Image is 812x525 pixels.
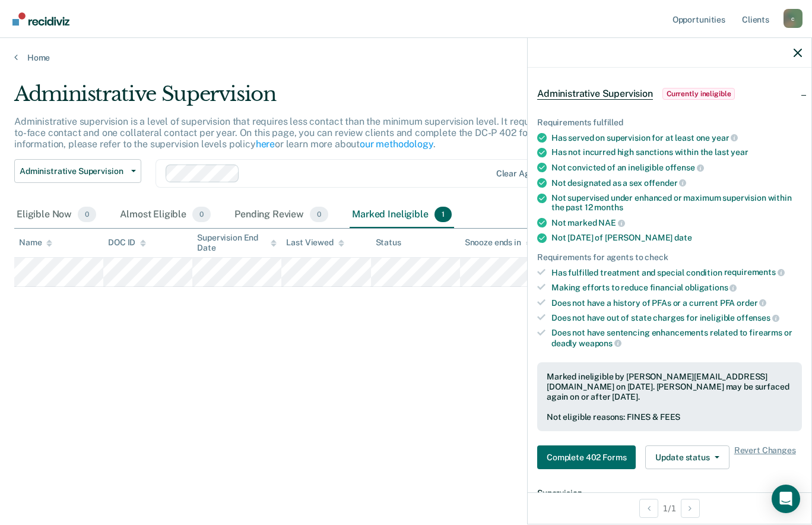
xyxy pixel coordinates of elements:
div: Does not have sentencing enhancements related to firearms or deadly [551,328,802,348]
div: DOC ID [108,238,146,248]
div: Eligible Now [14,202,99,228]
span: 0 [78,207,96,222]
span: months [594,203,623,212]
a: our methodology [360,138,433,150]
a: Navigate to form link [537,445,640,469]
span: obligations [685,283,737,292]
div: Making efforts to reduce financial [551,282,802,293]
button: Update status [645,445,729,469]
button: Profile dropdown button [784,9,803,28]
span: offense [665,163,704,172]
a: Home [14,52,798,63]
div: Has not incurred high sanctions within the last [551,147,802,157]
span: weapons [579,339,621,348]
div: Last Viewed [286,238,344,248]
div: c [784,9,803,28]
span: Currently ineligible [662,88,735,100]
button: Next Opportunity [681,499,700,518]
a: here [256,138,275,150]
span: year [731,147,748,157]
span: 1 [434,207,452,222]
div: Clear agents [496,169,547,179]
div: Does not have a history of PFAs or a current PFA order [551,298,802,308]
button: Previous Opportunity [639,499,658,518]
div: Name [19,238,52,248]
div: Open Intercom Messenger [772,485,800,513]
span: Administrative Supervision [537,88,653,100]
div: Administrative Supervision [14,82,623,116]
span: 0 [192,207,211,222]
span: date [674,233,692,242]
p: Administrative supervision is a level of supervision that requires less contact than the minimum ... [14,116,623,150]
div: Has fulfilled treatment and special condition [551,267,802,278]
div: Pending Review [232,202,331,228]
div: Not eligible reasons: FINES & FEES [547,412,792,422]
span: Administrative Supervision [20,166,126,176]
div: Administrative SupervisionCurrently ineligible [528,75,811,113]
div: Not designated as a sex [551,178,802,188]
div: Almost Eligible [118,202,213,228]
div: Status [376,238,401,248]
span: requirements [724,267,785,277]
div: Snooze ends in [465,238,532,248]
div: Does not have out of state charges for ineligible [551,312,802,323]
span: year [712,133,738,143]
div: Not marked [551,217,802,228]
div: Marked ineligible by [PERSON_NAME][EMAIL_ADDRESS][DOMAIN_NAME] on [DATE]. [PERSON_NAME] may be su... [547,372,792,401]
div: Requirements for agents to check [537,252,802,262]
div: Requirements fulfilled [537,118,802,128]
div: 1 / 1 [528,492,811,524]
span: Revert Changes [734,445,796,469]
div: Marked Ineligible [350,202,454,228]
div: Not supervised under enhanced or maximum supervision within the past 12 [551,193,802,213]
span: offender [644,178,687,188]
div: Not convicted of an ineligible [551,162,802,173]
span: 0 [310,207,328,222]
div: Supervision End Date [197,233,277,253]
button: Complete 402 Forms [537,445,636,469]
span: NAE [598,218,624,227]
span: offenses [737,313,779,322]
div: Has served on supervision for at least one [551,132,802,143]
dt: Supervision [537,488,802,498]
img: Recidiviz [12,12,69,26]
div: Not [DATE] of [PERSON_NAME] [551,233,802,243]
